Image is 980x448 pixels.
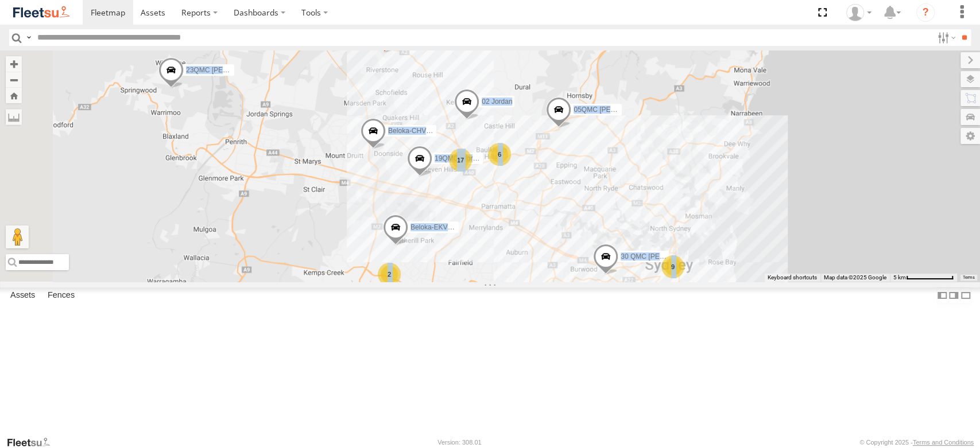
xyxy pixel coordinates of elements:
[5,288,41,304] label: Assets
[890,274,957,282] button: Map Scale: 5 km per 79 pixels
[185,66,268,74] span: 23QMC [PERSON_NAME]
[933,29,958,46] label: Search Filter Options
[6,72,22,88] button: Zoom out
[963,275,975,279] a: Terms (opens in new tab)
[6,56,22,72] button: Zoom in
[11,5,71,20] img: fleetsu-logo-horizontal.svg
[768,274,817,282] button: Keyboard shortcuts
[893,274,906,281] span: 5 km
[6,437,59,448] a: Visit our Website
[936,287,948,304] label: Dock Summary Table to the Left
[859,439,974,446] div: © Copyright 2025 -
[824,274,886,281] span: Map data ©2025 Google
[388,127,439,135] span: Beloka-CHV61N
[842,4,876,21] div: Jackson Harris
[621,253,705,261] span: 30 QMC [PERSON_NAME]
[437,439,481,446] div: Version: 308.01
[410,223,459,231] span: Beloka-EKV93V
[948,287,959,304] label: Dock Summary Table to the Right
[434,154,490,162] span: 19QMC Workshop
[6,88,22,103] button: Zoom Home
[488,143,511,166] div: 6
[6,109,22,125] label: Measure
[378,263,401,286] div: 2
[960,128,980,144] label: Map Settings
[661,255,684,278] div: 9
[913,439,974,446] a: Terms and Conditions
[449,149,472,172] div: 17
[24,29,33,46] label: Search Query
[482,98,512,106] span: 02 Jordan
[960,287,971,304] label: Hide Summary Table
[916,3,935,22] i: ?
[574,106,656,114] span: 05QMC [PERSON_NAME]
[6,225,29,248] button: Drag Pegman onto the map to open Street View
[42,288,80,304] label: Fences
